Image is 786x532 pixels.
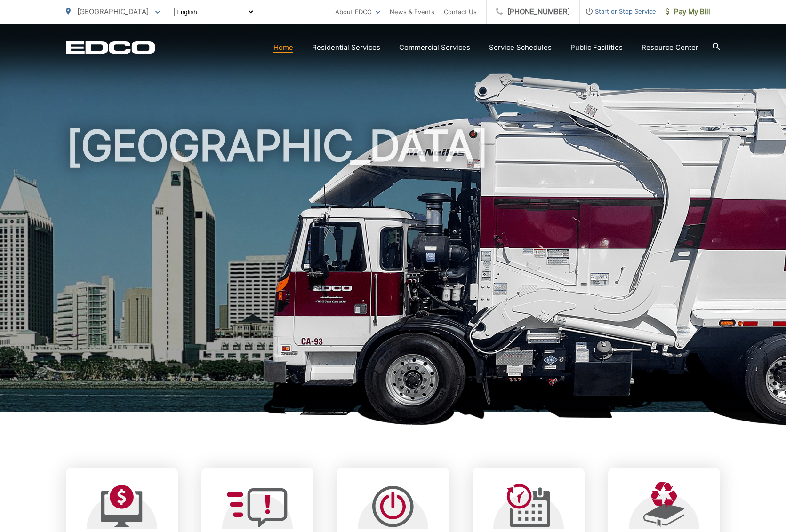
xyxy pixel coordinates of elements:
a: Commercial Services [399,42,470,53]
span: [GEOGRAPHIC_DATA] [77,7,149,16]
a: EDCD logo. Return to the homepage. [66,41,155,54]
a: Public Facilities [570,42,623,53]
a: Contact Us [444,6,477,17]
a: News & Events [390,6,434,17]
a: Residential Services [312,42,380,53]
a: Resource Center [642,42,698,53]
a: Home [273,42,293,53]
a: About EDCO [335,6,380,17]
a: Service Schedules [489,42,552,53]
h1: [GEOGRAPHIC_DATA] [66,122,720,420]
span: Pay My Bill [666,6,710,17]
select: Select a language [174,8,255,16]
